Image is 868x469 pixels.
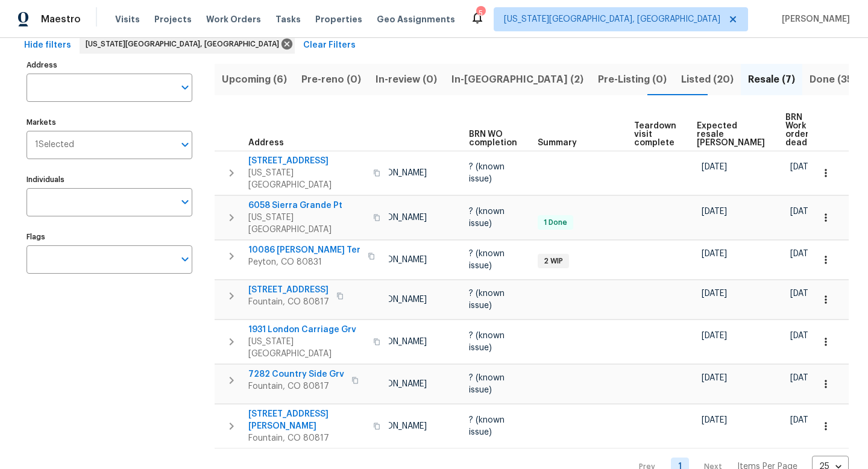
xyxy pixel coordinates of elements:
[469,332,505,352] span: ? (known issue)
[539,218,572,228] span: 1 Done
[154,13,192,25] span: Projects
[790,250,816,258] span: [DATE]
[702,416,727,424] span: [DATE]
[298,34,360,57] button: Clear Filters
[363,256,427,264] span: [PERSON_NAME]
[790,374,816,382] span: [DATE]
[24,38,71,53] span: Hide filters
[206,13,261,25] span: Work Orders
[810,71,863,88] span: Done (358)
[248,408,366,432] span: [STREET_ADDRESS][PERSON_NAME]
[248,432,366,444] span: Fountain, CO 80817
[539,256,568,266] span: 2 WIP
[702,332,727,340] span: [DATE]
[681,71,734,88] span: Listed (20)
[27,176,192,183] label: Individuals
[248,167,366,191] span: [US_STATE][GEOGRAPHIC_DATA]
[301,71,361,88] span: Pre-reno (0)
[248,296,329,308] span: Fountain, CO 80817
[115,13,140,25] span: Visits
[177,136,193,153] button: Open
[275,15,301,24] span: Tasks
[702,289,727,298] span: [DATE]
[790,163,816,171] span: [DATE]
[248,256,360,268] span: Peyton, CO 80831
[248,380,344,392] span: Fountain, CO 80817
[248,212,366,236] span: [US_STATE][GEOGRAPHIC_DATA]
[469,207,505,228] span: ? (known issue)
[27,233,192,241] label: Flags
[80,34,295,54] div: [US_STATE][GEOGRAPHIC_DATA], [GEOGRAPHIC_DATA]
[790,207,816,216] span: [DATE]
[598,71,667,88] span: Pre-Listing (0)
[86,38,284,50] span: [US_STATE][GEOGRAPHIC_DATA], [GEOGRAPHIC_DATA]
[248,336,366,360] span: [US_STATE][GEOGRAPHIC_DATA]
[702,250,727,258] span: [DATE]
[702,207,727,216] span: [DATE]
[177,251,193,268] button: Open
[41,13,81,25] span: Maestro
[469,250,505,270] span: ? (known issue)
[476,7,485,19] div: 5
[27,119,192,126] label: Markets
[469,289,505,310] span: ? (known issue)
[702,163,727,171] span: [DATE]
[538,139,577,147] span: Summary
[35,140,74,150] span: 1 Selected
[702,374,727,382] span: [DATE]
[248,155,366,167] span: [STREET_ADDRESS]
[27,61,192,69] label: Address
[363,213,427,222] span: [PERSON_NAME]
[697,122,765,147] span: Expected resale [PERSON_NAME]
[248,244,360,256] span: 10086 [PERSON_NAME] Ter
[303,38,356,53] span: Clear Filters
[634,122,676,147] span: Teardown visit complete
[363,422,427,430] span: [PERSON_NAME]
[785,113,823,147] span: BRN Work order deadline
[469,163,505,183] span: ? (known issue)
[777,13,850,25] span: [PERSON_NAME]
[363,295,427,304] span: [PERSON_NAME]
[363,338,427,346] span: [PERSON_NAME]
[315,13,362,25] span: Properties
[248,368,344,380] span: 7282 Country Side Grv
[376,71,437,88] span: In-review (0)
[469,374,505,394] span: ? (known issue)
[790,332,816,340] span: [DATE]
[248,284,329,296] span: [STREET_ADDRESS]
[19,34,76,57] button: Hide filters
[469,416,505,436] span: ? (known issue)
[469,130,517,147] span: BRN WO completion
[248,324,366,336] span: 1931 London Carriage Grv
[363,169,427,177] span: [PERSON_NAME]
[177,79,193,96] button: Open
[748,71,795,88] span: Resale (7)
[248,139,284,147] span: Address
[504,13,720,25] span: [US_STATE][GEOGRAPHIC_DATA], [GEOGRAPHIC_DATA]
[790,416,816,424] span: [DATE]
[222,71,287,88] span: Upcoming (6)
[790,289,816,298] span: [DATE]
[248,200,366,212] span: 6058 Sierra Grande Pt
[451,71,583,88] span: In-[GEOGRAPHIC_DATA] (2)
[363,380,427,388] span: [PERSON_NAME]
[377,13,455,25] span: Geo Assignments
[177,194,193,210] button: Open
